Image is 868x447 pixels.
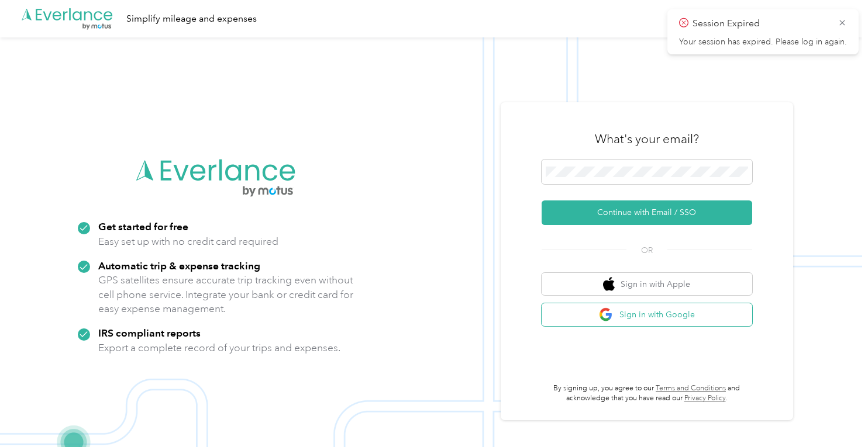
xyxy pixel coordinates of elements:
p: Easy set up with no credit card required [98,234,278,249]
p: GPS satellites ensure accurate trip tracking even without cell phone service. Integrate your bank... [98,273,354,316]
button: google logoSign in with Google [542,303,752,326]
strong: Automatic trip & expense tracking [98,259,260,272]
img: apple logo [603,277,615,292]
a: Privacy Policy [684,394,726,403]
div: Simplify mileage and expenses [126,12,257,26]
p: Session Expired [693,16,829,31]
span: OR [626,244,667,257]
p: By signing up, you agree to our and acknowledge that you have read our . [542,383,752,404]
p: Export a complete record of your trips and expenses. [98,341,340,355]
p: Your session has expired. Please log in again. [679,37,847,47]
button: Continue with Email / SSO [542,200,752,225]
img: google logo [599,307,614,322]
strong: Get started for free [98,220,188,233]
strong: IRS compliant reports [98,327,201,339]
a: Terms and Conditions [656,384,726,393]
h3: What's your email? [595,131,699,147]
button: apple logoSign in with Apple [542,273,752,296]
